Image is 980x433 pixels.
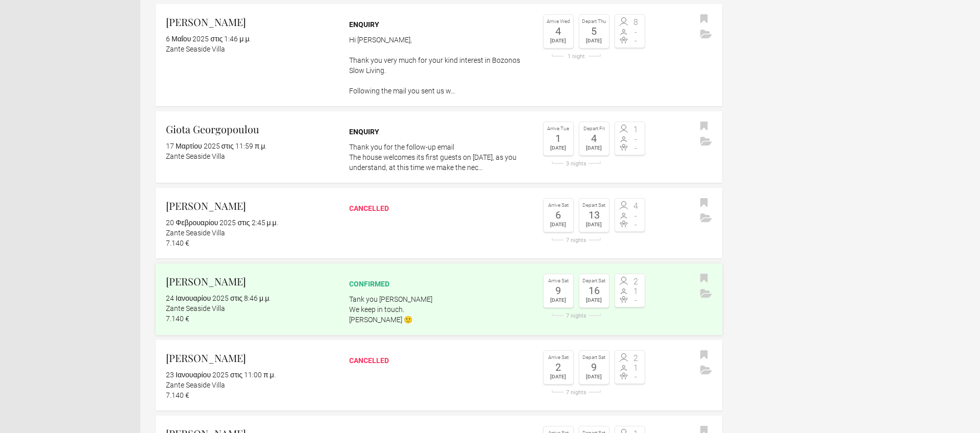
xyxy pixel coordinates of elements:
[349,35,529,96] p: Hi [PERSON_NAME], Thank you very much for your kind interest in Bozonos Slow Living. Following th...
[349,142,529,173] p: Thank you for the follow-up email The house welcomes its first guests on [DATE], as you understan...
[630,278,642,286] span: 2
[166,219,278,227] flynt-date-display: 20 Φεβρουαρίου 2025 στις 2:45 μ.μ.
[543,313,609,319] div: 7 nights
[582,277,606,285] div: Depart Sat
[630,354,642,363] span: 2
[698,286,715,302] button: Archive
[166,151,335,161] div: Zante Seaside Villa
[166,35,251,43] flynt-date-display: 6 Μαΐου 2025 στις 1:46 μ.μ.
[582,220,606,229] div: [DATE]
[546,133,571,143] div: 1
[546,125,571,133] div: Arrive Tue
[582,133,606,143] div: 4
[582,36,606,45] div: [DATE]
[166,274,335,289] h2: [PERSON_NAME]
[698,134,715,150] button: Archive
[630,364,642,372] span: 1
[546,353,571,362] div: Arrive Sat
[349,279,529,289] div: confirmed
[166,380,335,390] div: Zante Seaside Villa
[166,239,189,247] flynt-currency: 7.140 €
[582,26,606,36] div: 5
[630,287,642,296] span: 1
[630,373,642,381] span: -
[546,17,571,26] div: Arrive Wed
[166,198,335,213] h2: [PERSON_NAME]
[698,363,715,378] button: Archive
[630,28,642,36] span: -
[166,294,271,302] flynt-date-display: 24 Ιανουαρίου 2025 στις 8:46 μ.μ.
[546,210,571,220] div: 6
[630,144,642,152] span: -
[698,348,710,363] button: Bookmark
[166,122,335,137] h2: Giota Georgopoulou
[582,285,606,296] div: 16
[546,277,571,285] div: Arrive Sat
[166,142,266,150] flynt-date-display: 17 Μαρτίου 2025 στις 11:59 π.μ.
[698,12,710,27] button: Bookmark
[582,201,606,210] div: Depart Sat
[630,37,642,45] span: -
[546,285,571,296] div: 9
[630,202,642,210] span: 4
[166,350,335,366] h2: [PERSON_NAME]
[546,26,571,36] div: 4
[546,296,571,305] div: [DATE]
[630,221,642,229] span: -
[630,212,642,220] span: -
[166,14,335,30] h2: [PERSON_NAME]
[698,119,710,134] button: Bookmark
[543,54,609,59] div: 1 night
[582,372,606,381] div: [DATE]
[630,18,642,27] span: 8
[546,143,571,153] div: [DATE]
[166,303,335,314] div: Zante Seaside Villa
[698,196,710,211] button: Bookmark
[698,27,715,42] button: Archive
[546,36,571,45] div: [DATE]
[698,271,710,286] button: Bookmark
[582,353,606,362] div: Depart Sat
[543,237,609,243] div: 7 nights
[166,371,276,379] flynt-date-display: 23 Ιανουαρίου 2025 στις 11:00 π.μ.
[166,391,189,399] flynt-currency: 7.140 €
[582,143,606,153] div: [DATE]
[349,19,529,30] div: Enquiry
[630,296,642,304] span: -
[630,126,642,134] span: 1
[546,372,571,381] div: [DATE]
[546,220,571,229] div: [DATE]
[166,315,189,323] flynt-currency: 7.140 €
[349,355,529,366] div: cancelled
[582,296,606,305] div: [DATE]
[156,263,722,335] a: [PERSON_NAME] 24 Ιανουαρίου 2025 στις 8:46 μ.μ. Zante Seaside Villa 7.140 € confirmed Tank you [P...
[166,228,335,238] div: Zante Seaside Villa
[156,111,722,183] a: Giota Georgopoulou 17 Μαρτίου 2025 στις 11:59 π.μ. Zante Seaside Villa Enquiry Thank you for the ...
[166,44,335,54] div: Zante Seaside Villa
[543,390,609,395] div: 7 nights
[349,294,529,325] p: Tank you [PERSON_NAME] We keep in touch. [PERSON_NAME] 🙂
[543,161,609,166] div: 3 nights
[349,203,529,213] div: cancelled
[156,188,722,258] a: [PERSON_NAME] 20 Φεβρουαρίου 2025 στις 2:45 μ.μ. Zante Seaside Villa 7.140 € cancelled Arrive Sat...
[582,17,606,26] div: Depart Thu
[546,201,571,210] div: Arrive Sat
[582,362,606,372] div: 9
[349,127,529,137] div: Enquiry
[630,135,642,143] span: -
[582,210,606,220] div: 13
[582,125,606,133] div: Depart Fri
[156,4,722,106] a: [PERSON_NAME] 6 Μαΐου 2025 στις 1:46 μ.μ. Zante Seaside Villa Enquiry Hi [PERSON_NAME], Thank you...
[698,211,715,226] button: Archive
[546,362,571,372] div: 2
[156,340,722,411] a: [PERSON_NAME] 23 Ιανουαρίου 2025 στις 11:00 π.μ. Zante Seaside Villa 7.140 € cancelled Arrive Sat...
